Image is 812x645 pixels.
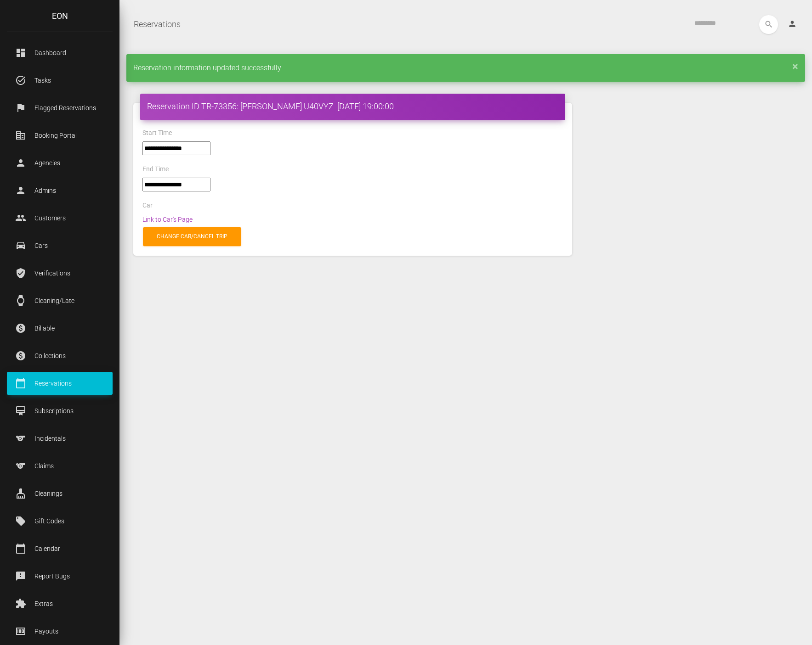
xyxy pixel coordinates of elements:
a: person [781,15,805,34]
p: Agencies [14,156,106,170]
a: Reservations [134,13,181,36]
a: paid Billable [7,317,113,340]
p: Admins [14,184,106,197]
a: feedback Report Bugs [7,565,113,588]
p: Payouts [14,624,106,638]
a: money Payouts [7,620,113,643]
a: calendar_today Reservations [7,372,113,395]
a: flag Flagged Reservations [7,96,113,119]
h4: Reservation ID TR-73356: [PERSON_NAME] U40VYZ [DATE] 19:00:00 [147,101,558,112]
p: Billable [14,321,106,335]
a: sports Claims [7,454,113,477]
a: local_offer Gift Codes [7,510,113,533]
a: corporate_fare Booking Portal [7,124,113,147]
label: End Time [142,165,169,174]
p: Customers [14,211,106,225]
a: Change car/cancel trip [143,227,241,246]
a: sports Incidentals [7,427,113,450]
p: Verifications [14,266,106,280]
a: card_membership Subscriptions [7,399,113,422]
p: Claims [14,459,106,473]
p: Gift Codes [14,514,106,528]
a: × [792,63,798,69]
p: Reservations [14,376,106,390]
a: dashboard Dashboard [7,41,113,64]
a: task_alt Tasks [7,69,113,92]
button: search [759,15,778,34]
a: Link to Car's Page [142,216,193,223]
a: people Customers [7,207,113,230]
a: paid Collections [7,344,113,367]
a: watch Cleaning/Late [7,289,113,312]
div: Reservation information updated successfully [126,54,805,82]
p: Calendar [14,542,106,555]
a: person Agencies [7,151,113,174]
p: Incidentals [14,432,106,445]
p: Extras [14,597,106,611]
a: extension Extras [7,592,113,615]
p: Tasks [14,73,106,87]
label: Start Time [142,129,172,138]
p: Subscriptions [14,404,106,418]
p: Collections [14,349,106,363]
p: Booking Portal [14,129,106,142]
p: Cleaning/Late [14,294,106,308]
p: Report Bugs [14,569,106,583]
label: Car [142,201,153,210]
a: drive_eta Cars [7,234,113,257]
a: cleaning_services Cleanings [7,482,113,505]
p: Flagged Reservations [14,101,106,115]
a: calendar_today Calendar [7,537,113,560]
p: Dashboard [14,46,106,60]
a: person Admins [7,179,113,202]
p: Cleanings [14,487,106,500]
a: verified_user Verifications [7,262,113,285]
i: person [788,19,797,28]
p: Cars [14,239,106,252]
